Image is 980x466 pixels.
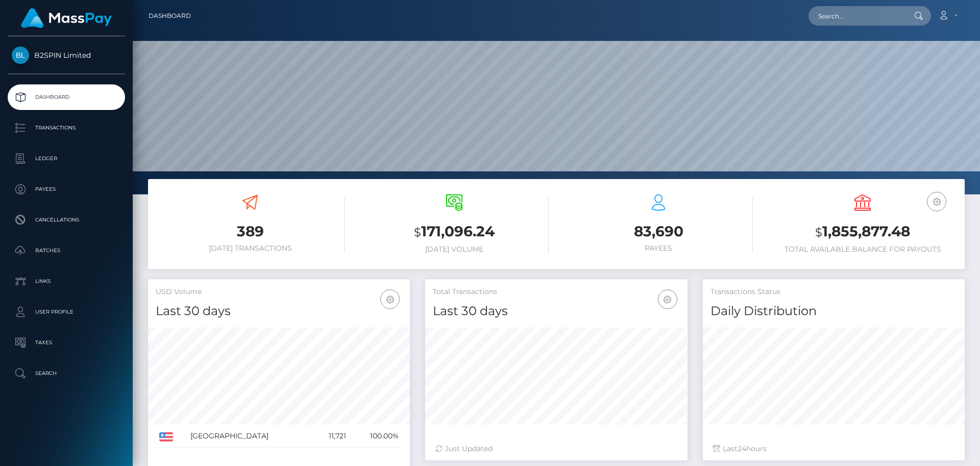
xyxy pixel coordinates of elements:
[12,47,29,64] img: B2SPIN Limited
[12,90,121,105] p: Dashboard
[12,120,121,136] p: Transactions
[12,151,121,166] p: Ledger
[12,274,121,289] p: Links
[710,302,957,320] h4: Daily Distribution
[768,221,957,242] h3: 1,855,877.48
[8,115,125,141] a: Transactions
[433,302,679,320] h4: Last 30 days
[12,366,121,381] p: Search
[187,425,313,448] td: [GEOGRAPHIC_DATA]
[12,304,121,320] p: User Profile
[360,221,549,242] h3: 171,096.24
[564,221,753,241] h3: 83,690
[8,146,125,171] a: Ledger
[8,51,125,60] span: B2SPIN Limited
[433,287,679,297] h5: Total Transactions
[710,287,957,297] h5: Transactions Status
[564,244,753,253] h6: Payees
[808,6,904,26] input: Search...
[156,244,345,253] h6: [DATE] Transactions
[12,182,121,197] p: Payees
[8,330,125,356] a: Taxes
[360,245,549,254] h6: [DATE] Volume
[768,245,957,254] h6: Total Available Balance for Payouts
[8,84,125,110] a: Dashboard
[156,287,402,297] h5: USD Volume
[149,5,191,27] a: Dashboard
[713,443,954,454] div: Last hours
[8,361,125,386] a: Search
[738,444,746,453] span: 24
[21,8,112,28] img: MassPay Logo
[159,432,173,441] img: US.png
[350,425,403,448] td: 100.00%
[8,269,125,294] a: Links
[8,207,125,233] a: Cancellations
[8,299,125,325] a: User Profile
[12,335,121,350] p: Taxes
[414,225,421,239] small: $
[12,243,121,258] p: Batches
[435,443,677,454] div: Just Updated
[156,221,345,241] h3: 389
[156,302,402,320] h4: Last 30 days
[12,212,121,228] p: Cancellations
[8,176,125,202] a: Payees
[815,225,822,239] small: $
[8,238,125,263] a: Batches
[313,425,349,448] td: 11,721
